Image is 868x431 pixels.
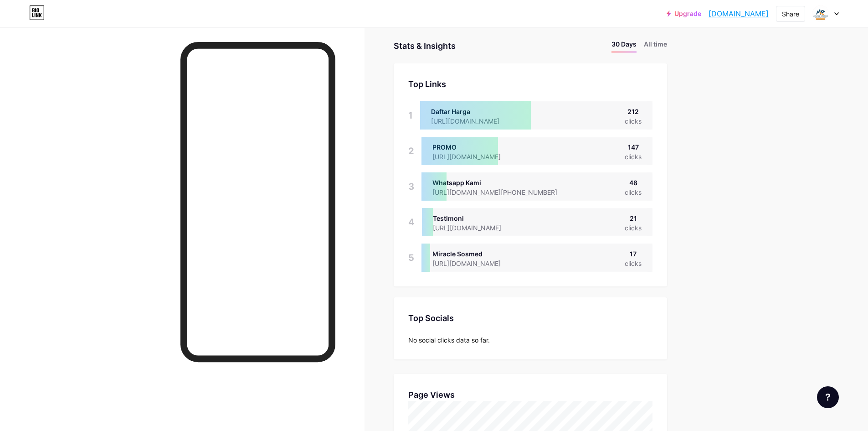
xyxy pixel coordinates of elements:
a: [DOMAIN_NAME] [709,8,769,19]
div: [URL][DOMAIN_NAME] [432,259,515,268]
li: All time [644,39,667,52]
div: 147 [625,142,642,152]
div: Whatsapp Kami [432,178,572,187]
div: [URL][DOMAIN_NAME] [433,223,516,233]
div: 17 [625,249,642,259]
div: clicks [625,259,642,268]
div: Testimoni [433,213,516,223]
div: clicks [625,187,642,197]
div: Top Links [408,78,652,90]
a: Upgrade [667,10,701,17]
div: 5 [408,244,414,272]
li: 30 Days [611,39,637,52]
div: Miracle Sosmed [432,249,515,259]
div: 212 [625,107,642,116]
div: [URL][DOMAIN_NAME][PHONE_NUMBER] [432,187,572,197]
div: 3 [408,172,414,201]
div: clicks [625,116,642,126]
div: Top Socials [408,312,652,324]
img: Nurfattah H [812,5,829,22]
div: No social clicks data so far. [408,335,652,345]
div: clicks [625,152,642,161]
div: Share [782,9,799,19]
div: Page Views [408,389,652,401]
div: clicks [625,223,642,233]
div: Stats & Insights [394,39,456,52]
div: 21 [625,213,642,223]
div: 48 [625,178,642,187]
div: 1 [408,101,413,130]
div: 4 [408,208,415,236]
div: 2 [408,137,414,165]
